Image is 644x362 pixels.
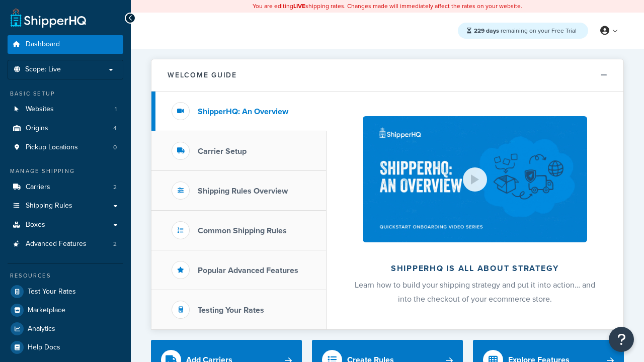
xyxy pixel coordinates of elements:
[8,216,123,234] a: Boxes
[609,327,634,352] button: Open Resource Center
[26,183,50,192] span: Carriers
[474,26,577,35] span: remaining on your Free Trial
[8,235,123,253] li: Advanced Features
[113,124,117,133] span: 4
[8,271,123,280] div: Resources
[26,202,72,210] span: Shipping Rules
[198,187,288,196] h3: Shipping Rules Overview
[8,138,123,157] li: Pickup Locations
[8,89,123,98] div: Basic Setup
[25,65,61,74] span: Scope: Live
[113,240,117,248] span: 2
[198,107,288,116] h3: ShipperHQ: An Overview
[26,221,45,229] span: Boxes
[28,306,65,315] span: Marketplace
[8,167,123,175] div: Manage Shipping
[26,124,48,133] span: Origins
[28,343,60,352] span: Help Docs
[8,100,123,119] li: Websites
[151,59,623,92] button: Welcome Guide
[293,2,305,11] b: LIVE
[8,283,123,301] a: Test Your Rates
[26,105,54,114] span: Websites
[198,147,247,156] h3: Carrier Setup
[8,338,123,356] a: Help Docs
[8,119,123,138] a: Origins4
[198,306,264,315] h3: Testing Your Rates
[28,325,55,333] span: Analytics
[26,240,87,248] span: Advanced Features
[8,320,123,338] a: Analytics
[8,35,123,54] a: Dashboard
[115,105,117,114] span: 1
[355,279,595,305] span: Learn how to build your shipping strategy and put it into action… and into the checkout of your e...
[113,143,117,152] span: 0
[8,178,123,197] li: Carriers
[474,26,499,35] strong: 229 days
[353,264,597,273] h2: ShipperHQ is all about strategy
[8,100,123,119] a: Websites1
[8,301,123,319] a: Marketplace
[8,178,123,197] a: Carriers2
[8,138,123,157] a: Pickup Locations0
[26,40,60,49] span: Dashboard
[28,288,76,296] span: Test Your Rates
[198,226,287,235] h3: Common Shipping Rules
[8,197,123,215] a: Shipping Rules
[26,143,78,152] span: Pickup Locations
[363,116,587,242] img: ShipperHQ is all about strategy
[8,235,123,253] a: Advanced Features2
[198,266,298,275] h3: Popular Advanced Features
[168,71,237,79] h2: Welcome Guide
[113,183,117,192] span: 2
[8,119,123,138] li: Origins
